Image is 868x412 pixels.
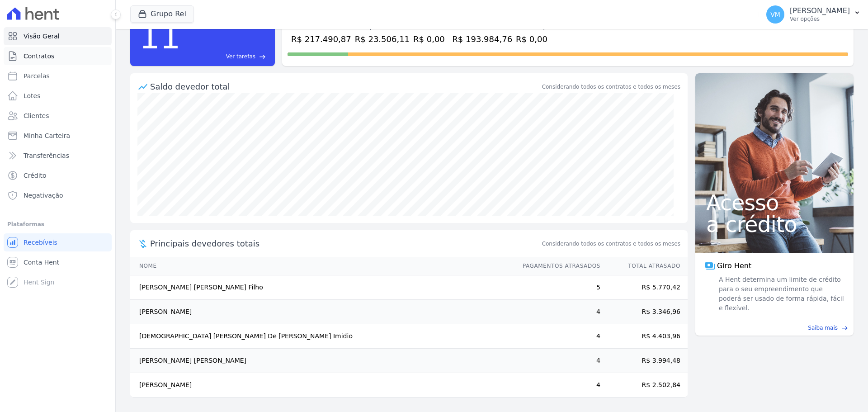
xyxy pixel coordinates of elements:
[4,166,112,185] a: Crédito
[717,260,751,271] span: Giro Hent
[4,47,112,65] a: Contratos
[150,237,540,250] span: Principais devedores totais
[759,2,868,27] button: VM [PERSON_NAME] Ver opções
[4,127,112,145] a: Minha Carteira
[770,11,780,18] span: VM
[24,111,49,120] span: Clientes
[706,192,843,213] span: Acesso
[601,300,688,324] td: R$ 3.346,96
[542,240,680,248] span: Considerando todos os contratos e todos os meses
[130,349,514,373] td: [PERSON_NAME] [PERSON_NAME]
[601,324,688,349] td: R$ 4.403,96
[259,53,266,60] span: east
[516,33,559,45] div: R$ 0,00
[4,107,112,125] a: Clientes
[291,33,351,45] div: R$ 217.490,87
[24,32,60,41] span: Visão Geral
[24,171,47,180] span: Crédito
[4,87,112,105] a: Lotes
[139,14,181,61] div: 11
[24,91,41,100] span: Lotes
[24,191,63,200] span: Negativação
[4,147,112,165] a: Transferências
[4,186,112,204] a: Negativação
[184,52,266,61] a: Ver tarefas east
[130,275,514,300] td: [PERSON_NAME] [PERSON_NAME] Filho
[808,324,838,332] span: Saiba mais
[790,15,850,23] p: Ver opções
[130,324,514,349] td: [DEMOGRAPHIC_DATA] [PERSON_NAME] De [PERSON_NAME] Imidio
[601,257,688,275] th: Total Atrasado
[841,325,848,331] span: east
[24,131,70,140] span: Minha Carteira
[790,6,850,15] p: [PERSON_NAME]
[514,349,601,373] td: 4
[514,324,601,349] td: 4
[601,275,688,300] td: R$ 5.770,42
[355,33,410,45] div: R$ 23.506,11
[24,151,69,160] span: Transferências
[4,253,112,271] a: Conta Hent
[413,33,448,45] div: R$ 0,00
[4,27,112,45] a: Visão Geral
[130,373,514,398] td: [PERSON_NAME]
[130,257,514,275] th: Nome
[514,257,601,275] th: Pagamentos Atrasados
[7,219,108,230] div: Plataformas
[24,238,57,247] span: Recebíveis
[601,373,688,398] td: R$ 2.502,84
[514,275,601,300] td: 5
[150,81,540,93] div: Saldo devedor total
[4,67,112,85] a: Parcelas
[601,349,688,373] td: R$ 3.994,48
[452,33,512,45] div: R$ 193.984,76
[706,213,843,235] span: a crédito
[514,373,601,398] td: 4
[4,233,112,251] a: Recebíveis
[717,275,844,313] span: A Hent determina um limite de crédito para o seu empreendimento que poderá ser usado de forma ráp...
[226,52,255,61] span: Ver tarefas
[542,83,680,91] div: Considerando todos os contratos e todos os meses
[24,52,54,61] span: Contratos
[130,5,194,23] button: Grupo Rei
[130,300,514,324] td: [PERSON_NAME]
[24,71,50,81] span: Parcelas
[701,324,848,332] a: Saiba mais east
[24,258,59,267] span: Conta Hent
[514,300,601,324] td: 4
